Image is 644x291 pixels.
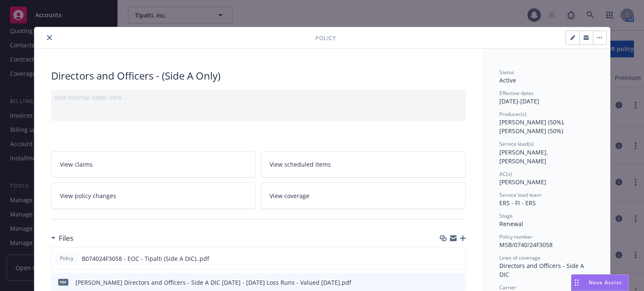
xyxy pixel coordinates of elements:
span: MSB/0740/24F3058 [499,241,553,249]
span: View claims [60,160,93,169]
span: Policy [315,33,336,42]
div: Files [51,233,73,244]
span: Producer(s) [499,111,527,118]
span: View coverage [270,191,309,200]
span: Policy [58,255,75,262]
span: Effective dates [499,90,534,97]
div: Directors and Officers - (Side A Only) [51,69,466,83]
span: Directors and Officers - Side A DIC [499,262,586,278]
button: close [44,33,55,43]
div: Drag to move [571,275,582,291]
button: download file [441,254,448,263]
span: pdf [58,279,68,285]
span: [PERSON_NAME] (50%), [PERSON_NAME] (50%) [499,118,566,135]
span: Service lead(s) [499,140,534,147]
span: [PERSON_NAME], [PERSON_NAME] [499,148,550,165]
span: View policy changes [60,191,116,200]
button: preview file [454,254,462,263]
span: Nova Assist [589,279,622,286]
span: Active [499,76,516,84]
span: View scheduled items [270,160,331,169]
span: Renewal [499,220,523,228]
button: Nova Assist [571,274,629,291]
span: [PERSON_NAME] [499,178,546,186]
div: Add internal notes here... [55,93,462,102]
span: Service lead team [499,191,541,198]
span: Stage [499,212,513,219]
div: [PERSON_NAME] Directors and Officers - Side A DIC [DATE] - [DATE] Loss Runs - Valued [DATE].pdf [75,278,351,287]
span: AC(s) [499,170,512,178]
a: View coverage [261,183,466,209]
a: View policy changes [51,183,256,209]
span: Policy number [499,233,532,240]
span: Status [499,69,514,76]
h3: Files [59,233,73,244]
a: View claims [51,151,256,178]
span: B074024F3058 - EOC - Tipalti (Side A DIC)..pdf [82,254,209,263]
button: preview file [455,278,462,287]
button: download file [441,278,448,287]
div: [DATE] - [DATE] [499,90,593,106]
span: Lines of coverage [499,254,540,261]
span: ERS - FI - ERS [499,199,536,207]
span: Carrier [499,284,516,291]
a: View scheduled items [261,151,466,178]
